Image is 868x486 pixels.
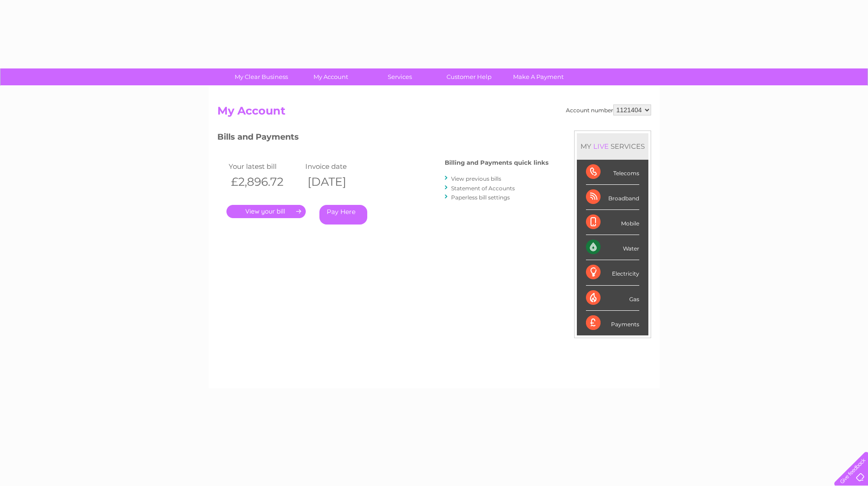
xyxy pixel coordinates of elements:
div: Account number [566,105,651,115]
h3: Bills and Payments [217,131,549,146]
div: Telecoms [586,160,639,185]
a: Make A Payment [501,68,576,85]
div: Broadband [586,185,639,210]
a: Statement of Accounts [451,185,515,192]
a: Customer Help [431,68,507,85]
a: My Account [293,68,368,85]
a: Services [362,68,437,85]
div: Gas [586,286,639,311]
th: £2,896.72 [226,172,303,191]
div: LIVE [591,142,611,151]
h4: Billing and Payments quick links [445,159,549,166]
a: View previous bills [451,175,501,182]
a: My Clear Business [224,68,299,85]
div: Water [586,235,639,260]
a: Paperless bill settings [451,194,510,201]
div: Mobile [586,210,639,235]
h2: My Account [217,105,651,122]
a: Pay Here [319,205,367,225]
td: Your latest bill [226,160,303,172]
th: [DATE] [303,172,380,191]
div: Electricity [586,260,639,285]
a: . [226,205,306,218]
div: Payments [586,311,639,335]
td: Invoice date [303,160,380,172]
div: MY SERVICES [577,133,648,159]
